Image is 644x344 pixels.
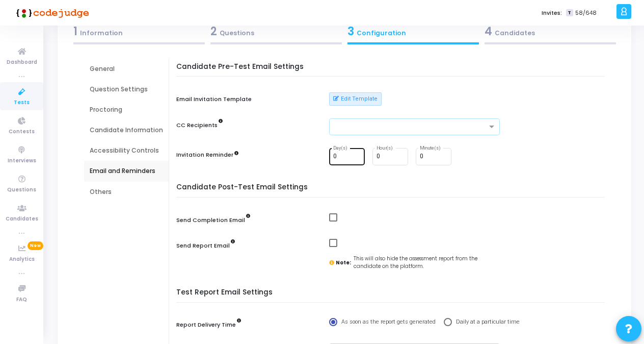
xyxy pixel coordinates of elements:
[575,9,597,17] span: 58/648
[14,99,30,107] span: Tests
[7,186,36,194] span: Questions
[90,166,163,176] div: Email and Reminders
[8,157,36,165] span: Interviews
[73,23,77,39] span: 1
[329,255,500,271] div: This will also hide the assessment report from the candidate on the platform.
[13,3,89,23] img: logo
[485,23,492,39] span: 4
[344,20,481,47] a: 3Configuration
[90,85,163,94] div: Question Settings
[542,9,562,17] label: Invites:
[176,183,610,198] h5: Candidate Post-Test Email Settings
[90,105,163,114] div: Proctoring
[566,9,573,17] span: T
[70,20,207,47] a: 1Information
[485,23,616,40] div: Candidates
[347,23,479,40] div: Configuration
[9,255,35,264] span: Analytics
[176,321,241,329] label: Report Delivery Time
[210,23,217,39] span: 2
[210,23,342,40] div: Questions
[73,23,205,40] div: Information
[481,20,619,47] a: 4Candidates
[347,23,354,39] span: 3
[176,216,250,225] label: Send Completion Email
[6,215,38,224] span: Candidates
[28,241,43,250] span: New
[90,64,163,73] div: General
[176,95,252,104] label: Email Invitation Template
[176,63,610,77] h5: Candidate Pre-Test Email Settings
[336,259,351,267] strong: Note:
[90,126,163,135] div: Candidate Information
[9,128,35,136] span: Contests
[7,58,37,67] span: Dashboard
[176,121,223,130] label: CC Recipients
[176,241,235,250] label: Send Report Email
[90,187,163,196] div: Others
[337,318,436,327] span: As soon as the report gets generated
[452,318,520,327] span: Daily at a particular time
[207,20,344,47] a: 2Questions
[329,92,382,106] button: Edit Template
[16,296,27,304] span: FAQ
[176,151,238,159] label: Invitation Reminder
[176,288,610,303] h5: Test Report Email Settings
[90,146,163,155] div: Accessibility Controls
